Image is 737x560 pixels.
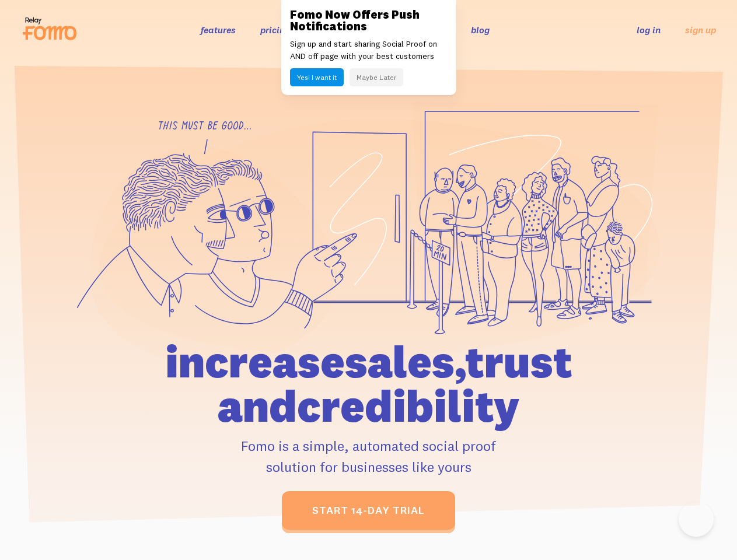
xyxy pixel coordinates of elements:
p: Sign up and start sharing Social Proof on AND off page with your best customers [290,38,448,62]
a: sign up [685,24,716,36]
a: features [201,24,236,36]
a: blog [471,24,490,36]
p: Fomo is a simple, automated social proof solution for businesses like yours [127,435,610,477]
iframe: Help Scout Beacon - Open [679,502,714,537]
button: Yes! I want it [290,68,344,86]
a: log in [637,24,661,36]
h1: increase sales, trust and credibility [127,339,610,428]
button: Maybe Later [350,68,403,86]
a: pricing [260,24,290,36]
h3: Fomo Now Offers Push Notifications [290,9,448,32]
a: start 14-day trial [282,491,455,530]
